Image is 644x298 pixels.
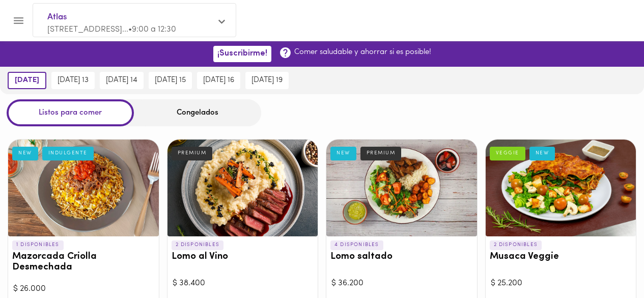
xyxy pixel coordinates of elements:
[213,46,271,62] button: ¡Suscribirme!
[58,76,89,85] span: [DATE] 13
[12,252,155,273] h3: Mazorcada Criolla Desmechada
[251,76,283,85] span: [DATE] 19
[155,76,186,85] span: [DATE] 15
[490,240,542,250] p: 2 DISPONIBLES
[7,99,134,126] div: Listos para comer
[106,76,137,85] span: [DATE] 14
[15,76,39,85] span: [DATE]
[197,72,240,89] button: [DATE] 16
[203,76,234,85] span: [DATE] 16
[13,283,154,295] div: $ 26.000
[173,278,313,289] div: $ 38.400
[245,72,289,89] button: [DATE] 19
[167,140,318,236] div: Lomo al Vino
[330,252,473,262] h3: Lomo saltado
[490,147,525,160] div: VEGGIE
[12,240,64,250] p: 1 DISPONIBLES
[330,147,356,160] div: NEW
[172,240,224,250] p: 2 DISPONIBLES
[486,140,636,236] div: Musaca Veggie
[12,147,38,160] div: NEW
[47,25,176,34] span: [STREET_ADDRESS]... • 9:00 a 12:30
[326,140,477,236] div: Lomo saltado
[6,8,31,33] button: Menu
[8,72,46,89] button: [DATE]
[149,72,192,89] button: [DATE] 15
[217,49,267,59] span: ¡Suscribirme!
[42,147,94,160] div: INDULGENTE
[490,252,632,262] h3: Musaca Veggie
[491,278,631,289] div: $ 25.200
[360,147,402,160] div: PREMIUM
[51,72,95,89] button: [DATE] 13
[172,147,213,160] div: PREMIUM
[294,47,431,58] p: Comer saludable y ahorrar si es posible!
[331,278,472,289] div: $ 36.200
[529,147,555,160] div: NEW
[134,99,261,126] div: Congelados
[172,252,314,262] h3: Lomo al Vino
[100,72,144,89] button: [DATE] 14
[47,11,211,24] span: Atlas
[8,140,159,236] div: Mazorcada Criolla Desmechada
[330,240,383,250] p: 4 DISPONIBLES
